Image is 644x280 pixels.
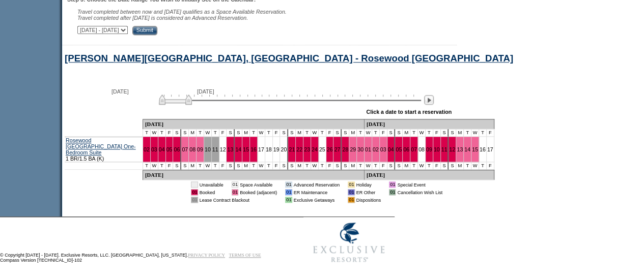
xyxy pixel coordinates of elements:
[356,189,381,195] td: ER Other
[280,162,288,170] td: S
[242,162,250,170] td: M
[227,162,235,170] td: S
[326,162,334,170] td: F
[258,129,265,137] td: W
[319,129,326,137] td: T
[273,146,279,152] a: 19
[212,129,219,137] td: T
[395,129,403,137] td: S
[191,189,198,195] td: 01
[266,146,272,152] a: 18
[294,189,340,195] td: ER Maintenance
[227,129,235,137] td: S
[372,129,380,137] td: T
[273,129,281,137] td: F
[426,162,433,170] td: T
[464,129,471,137] td: T
[258,162,265,170] td: W
[250,129,258,137] td: T
[441,162,449,170] td: S
[181,129,189,137] td: S
[181,162,189,170] td: S
[365,170,494,180] td: [DATE]
[220,146,226,152] a: 12
[389,189,396,195] td: 01
[365,162,372,170] td: W
[464,146,470,152] a: 14
[65,53,513,64] a: [PERSON_NAME][GEOGRAPHIC_DATA], [GEOGRAPHIC_DATA] - Rosewood [GEOGRAPHIC_DATA]
[418,162,426,170] td: W
[449,162,456,170] td: S
[350,146,356,152] a: 29
[418,146,425,152] a: 08
[357,129,365,137] td: T
[389,181,396,188] td: 01
[396,146,402,152] a: 05
[433,162,441,170] td: F
[357,162,365,170] td: T
[410,162,418,170] td: T
[342,146,348,152] a: 28
[197,129,204,137] td: T
[356,181,381,188] td: Holiday
[380,129,387,137] td: F
[250,146,257,152] a: 16
[333,162,342,170] td: S
[143,119,365,129] td: [DATE]
[348,181,354,188] td: 01
[197,162,204,170] td: T
[456,162,464,170] td: M
[342,129,349,137] td: S
[348,189,354,195] td: 01
[365,119,494,129] td: [DATE]
[388,146,394,152] a: 04
[173,162,181,170] td: S
[273,162,281,170] td: F
[265,129,273,137] td: T
[357,146,363,152] a: 30
[411,146,417,152] a: 07
[410,129,418,137] td: T
[158,162,166,170] td: T
[373,146,379,152] a: 02
[182,146,188,152] a: 07
[433,129,441,137] td: F
[333,129,342,137] td: S
[311,162,319,170] td: W
[111,88,129,95] span: [DATE]
[158,129,166,137] td: T
[288,162,296,170] td: S
[200,197,277,203] td: Lease Contract Blackout
[296,129,303,137] td: M
[403,146,409,152] a: 06
[441,146,447,152] a: 11
[472,146,478,152] a: 15
[311,129,319,137] td: W
[372,162,380,170] td: T
[219,162,227,170] td: F
[191,181,198,188] td: 01
[166,146,173,152] a: 05
[144,146,150,152] a: 02
[319,146,325,152] a: 25
[77,15,248,21] nobr: Travel completed after [DATE] is considered an Advanced Reservation.
[449,129,456,137] td: S
[294,197,340,203] td: Exclusive Getaways
[294,181,340,188] td: Advanced Reservation
[403,129,410,137] td: M
[395,162,403,170] td: S
[303,129,311,137] td: T
[304,146,310,152] a: 23
[205,146,211,152] a: 10
[387,162,396,170] td: S
[426,146,432,152] a: 09
[380,162,387,170] td: F
[173,129,181,137] td: S
[77,9,287,15] span: Travel completed between now and [DATE] qualifies as a Space Available Reservation.
[365,146,371,152] a: 01
[380,146,386,152] a: 03
[188,253,225,258] a: PRIVACY POLICY
[334,146,340,152] a: 27
[349,162,357,170] td: M
[349,129,357,137] td: M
